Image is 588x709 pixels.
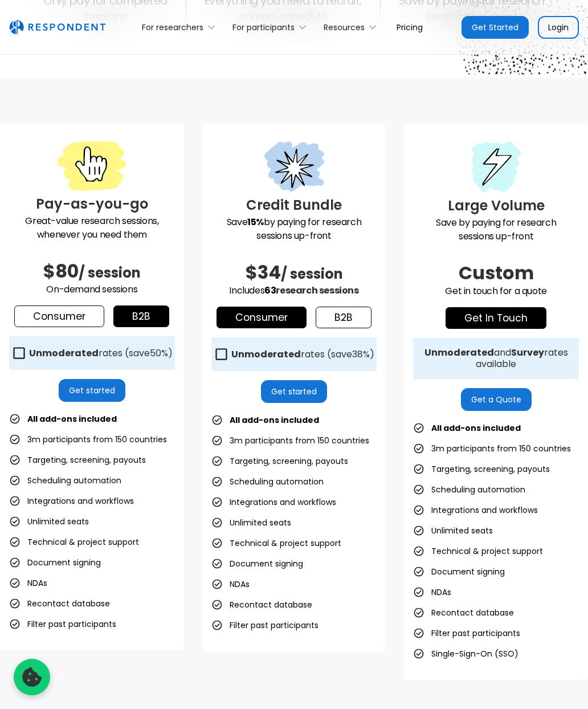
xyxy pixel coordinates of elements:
li: NDAs [413,584,451,600]
div: For researchers [142,22,203,33]
li: Technical & project support [413,543,543,559]
strong: Unmoderated [424,346,494,359]
strong: All add-ons included [230,414,319,426]
li: Filter past participants [9,616,116,632]
li: Integrations and workflows [211,494,336,510]
li: Recontact database [211,597,312,613]
li: Document signing [211,556,303,572]
div: For participants [226,14,317,40]
a: Login [538,16,579,39]
li: Technical & project support [9,534,139,550]
img: Untitled UI logotext [9,20,105,35]
a: b2b [316,307,371,328]
span: $34 [246,259,281,285]
a: Get started [59,379,125,402]
li: Integrations and workflows [9,493,134,509]
a: Consumer [217,307,307,328]
span: 63 [264,284,276,297]
p: Get in touch for a quote [413,284,579,298]
a: b2b [113,305,169,327]
li: Scheduling automation [413,482,525,498]
li: 3m participants from 150 countries [211,433,369,449]
div: Resources [317,14,387,40]
a: Get started [261,380,328,403]
li: Filter past participants [413,625,520,641]
h3: Pay-as-you-go [9,194,175,214]
li: Single-Sign-On (SSO) [413,646,518,662]
li: Targeting, screening, payouts [413,461,550,477]
li: Targeting, screening, payouts [211,453,348,469]
li: 3m participants from 150 countries [9,431,167,447]
li: Unlimited seats [211,515,291,531]
h3: Credit Bundle [211,195,377,215]
a: Pricing [387,14,432,40]
a: home [9,20,105,35]
span: / session [79,263,141,282]
span: research sessions [276,284,358,297]
li: Integrations and workflows [413,502,538,518]
a: Consumer [14,305,104,327]
li: 3m participants from 150 countries [413,441,571,457]
div: For researchers [136,14,226,40]
p: Save by paying for research sessions up-front [211,215,377,243]
div: For participants [232,22,295,33]
li: Recontact database [9,596,110,612]
li: Filter past participants [211,617,318,633]
li: Document signing [413,564,505,580]
li: Scheduling automation [211,474,324,490]
div: Resources [324,22,365,33]
li: NDAs [211,576,250,592]
li: NDAs [9,575,47,591]
span: 50% [150,347,168,360]
p: Save by paying for research sessions up-front [413,216,579,243]
strong: Unmoderated [231,348,301,361]
strong: Survey [511,346,544,359]
a: get in touch [446,307,546,329]
span: 38% [352,348,370,361]
li: Targeting, screening, payouts [9,452,146,468]
li: Recontact database [413,605,514,621]
li: Technical & project support [211,535,341,551]
li: Unlimited seats [413,523,493,539]
a: Get Started [462,16,529,39]
span: Custom [459,260,534,286]
span: $80 [43,258,79,284]
div: and rates available [413,347,579,370]
p: Includes [211,284,377,298]
p: Great-value research sessions, whenever you need them [9,214,175,242]
li: Unlimited seats [9,514,89,529]
strong: Unmoderated [29,347,99,360]
strong: All add-ons included [27,413,117,425]
li: Document signing [9,555,101,571]
div: rates (save ) [231,349,374,360]
div: rates (save ) [29,348,173,359]
h3: Large Volume [413,195,579,216]
p: On-demand sessions [9,283,175,296]
strong: 15% [247,215,264,229]
li: Scheduling automation [9,472,121,488]
a: Get a Quote [461,388,532,411]
span: / session [281,264,343,283]
strong: All add-ons included [431,422,521,434]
